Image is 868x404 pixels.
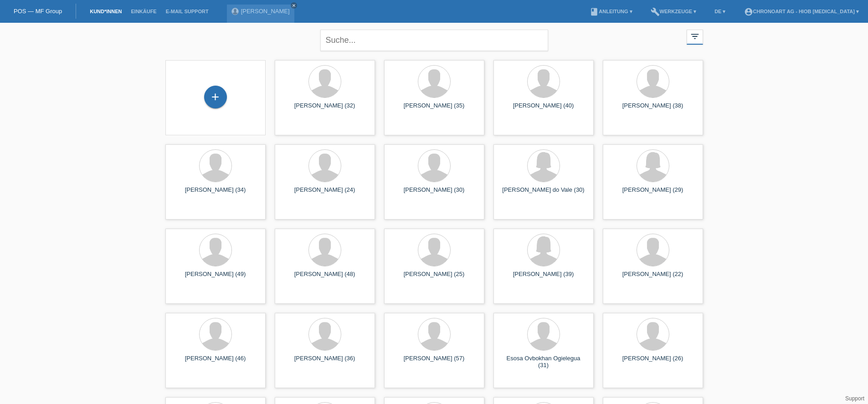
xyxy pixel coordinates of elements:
div: [PERSON_NAME] (46) [173,355,258,369]
div: [PERSON_NAME] (26) [610,355,696,369]
div: [PERSON_NAME] (34) [173,186,258,201]
a: Support [845,395,864,402]
i: book [590,7,599,16]
div: [PERSON_NAME] (24) [282,186,368,201]
div: [PERSON_NAME] (22) [610,271,696,285]
div: [PERSON_NAME] (57) [391,355,477,369]
a: buildWerkzeuge ▾ [646,9,701,14]
div: [PERSON_NAME] (48) [282,271,368,285]
div: [PERSON_NAME] (30) [391,186,477,201]
div: [PERSON_NAME] (49) [173,271,258,285]
div: Kund*in hinzufügen [205,89,226,105]
i: build [651,7,660,16]
div: [PERSON_NAME] (29) [610,186,696,201]
a: E-Mail Support [161,9,213,14]
div: Esosa Ovbokhan Ogielegua (31) [501,355,586,369]
a: account_circleChronoart AG - Hiob [MEDICAL_DATA] ▾ [740,9,864,14]
a: bookAnleitung ▾ [585,9,637,14]
div: [PERSON_NAME] (38) [610,102,696,117]
i: filter_list [690,31,700,41]
div: [PERSON_NAME] (25) [391,271,477,285]
a: [PERSON_NAME] [241,8,290,15]
div: [PERSON_NAME] (36) [282,355,368,369]
div: [PERSON_NAME] (39) [501,271,586,285]
a: close [291,2,297,9]
i: close [292,3,296,8]
div: [PERSON_NAME] do Vale (30) [501,186,586,201]
input: Suche... [320,30,548,51]
div: [PERSON_NAME] (32) [282,102,368,117]
a: Einkäufe [126,9,161,14]
a: POS — MF Group [14,8,62,15]
a: Kund*innen [85,9,126,14]
div: [PERSON_NAME] (35) [391,102,477,117]
a: DE ▾ [710,9,730,14]
i: account_circle [744,7,753,16]
div: [PERSON_NAME] (40) [501,102,586,117]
